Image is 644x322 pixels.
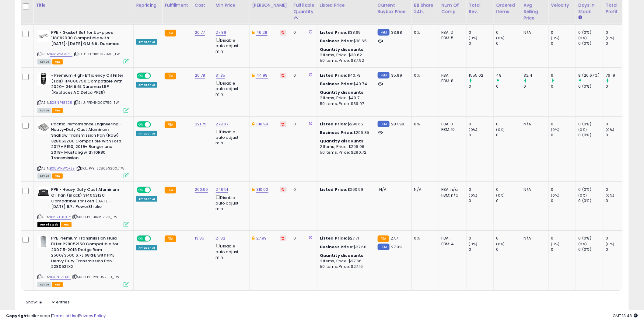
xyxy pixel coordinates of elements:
b: Listed Price: [320,187,348,192]
div: 0 [496,121,521,127]
b: Quantity discounts [320,89,364,95]
div: 50 Items, Price: $39.97 [320,101,370,107]
span: FBA [52,108,63,113]
small: (0%) [496,193,505,198]
span: OFF [150,236,160,241]
div: Amazon AI [136,245,157,250]
a: 20.78 [195,72,205,79]
small: FBM [378,244,390,250]
small: FBA [165,236,176,242]
div: 0 [496,247,521,252]
small: FBA [165,73,176,79]
small: (0%) [579,242,587,247]
div: Title [36,2,131,9]
b: Quantity discounts [320,253,364,258]
div: Amazon AI [136,196,157,202]
div: Total Profit [606,2,628,15]
div: N/A [524,121,544,127]
div: 0 [551,236,576,241]
img: 31R+ll51fTL._SL40_.jpg [37,73,50,85]
div: 0 [294,30,313,35]
div: Avg Selling Price [524,2,546,21]
div: 0 [294,73,313,78]
div: Disable auto adjust min [216,37,245,54]
span: | SKU: PPE-228052150_TW [72,275,119,279]
div: 0 [606,247,631,252]
b: Business Price: [320,38,353,44]
div: 0 [469,30,494,35]
div: 0 [551,198,576,204]
div: 0 [496,132,521,138]
div: 0 [606,121,631,127]
b: Business Price: [320,81,353,87]
span: All listings currently available for purchase on Amazon [37,59,51,65]
a: 13.85 [195,235,205,241]
a: 31.35 [216,72,226,79]
div: 8 (26.67%) [579,73,603,78]
div: : [320,90,370,95]
span: 27.99 [391,244,402,250]
div: 6 [551,73,576,78]
a: B08WHWQPZZ [50,166,75,171]
small: (0%) [606,242,614,247]
div: Disable auto adjust min [216,80,245,97]
small: (0%) [579,193,587,198]
span: FBA [52,59,63,65]
span: ON [137,122,145,127]
a: 318.99 [256,121,268,127]
small: (0%) [606,127,614,132]
span: | SKU: PPE-314052120_TW [72,215,117,219]
a: Terms of Use [52,313,78,319]
div: 0 [551,247,576,252]
div: 0 [496,84,521,89]
div: 0 [469,121,494,127]
span: All listings currently available for purchase on Amazon [37,108,51,113]
img: 31bSGbO6FoL._SL40_.jpg [37,236,50,248]
div: 0 [469,41,494,46]
div: 2 Items, Price: $27.66 [320,258,370,264]
small: (0%) [606,193,614,198]
div: : [320,138,370,144]
div: Amazon AI [136,39,157,45]
strong: Copyright [6,313,28,319]
div: 0 [606,236,631,241]
div: [PERSON_NAME] [252,2,289,9]
div: 76.19 [606,73,631,78]
div: 2 Items, Price: $296.06 [320,144,370,149]
div: 0 [496,30,521,35]
span: 27.71 [390,235,400,241]
span: OFF [150,73,160,79]
small: FBA [165,121,176,128]
div: 0 (0%) [579,236,603,241]
div: N/A [524,187,544,192]
div: Days In Stock [579,2,601,15]
div: 0 [606,132,631,138]
div: FBM: 8 [442,78,462,84]
div: Total Rev. [469,2,491,15]
div: 0 [469,198,494,204]
span: | SKU: PPE-328053200_TW [76,166,124,171]
div: Repricing [136,2,159,9]
div: $27.71 [320,236,370,241]
div: N/A [414,187,434,192]
div: 0 [606,41,631,46]
small: Days In Stock. [579,15,582,20]
div: 0 (0%) [579,198,603,204]
span: Show: entries [26,299,70,305]
small: (0%) [496,242,505,247]
div: 50 Items, Price: $27.16 [320,264,370,269]
small: (0%) [551,242,560,247]
a: B08NP48528 [50,100,72,105]
small: (0%) [606,36,614,40]
div: 0 (0%) [579,132,603,138]
span: OFF [150,187,160,193]
div: $27.68 [320,244,370,250]
small: (0%) [551,36,560,40]
small: (0%) [469,242,478,247]
div: 2 Items, Price: $40.7 [320,95,370,101]
div: Min Price [216,2,247,9]
a: 310.00 [256,187,268,193]
a: 27.99 [256,235,267,241]
small: (0%) [469,127,478,132]
b: - Premium High-Efficiency Oil Filter (Tall) 114000750 Compatible with 2020+ GM 6.6L Duramax L5P (... [51,73,125,97]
